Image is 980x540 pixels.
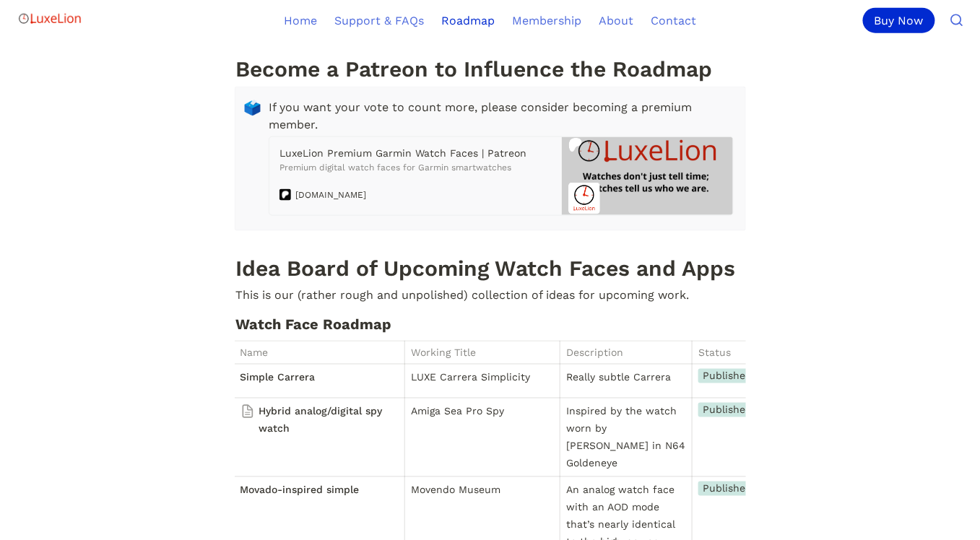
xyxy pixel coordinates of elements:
[411,403,554,420] p: Amiga Sea Pro Spy
[566,403,686,472] p: Inspired by the watch worn by [PERSON_NAME] in N64 Goldeneye
[269,137,733,215] a: LuxeLion Premium Garmin Watch Faces | PatreonPremium digital watch faces for Garmin smartwatches[...
[411,369,554,386] p: LUXE Carrera Simplicity
[698,347,831,358] div: Status
[279,146,562,160] h5: LuxeLion Premium Garmin Watch Faces | Patreon
[235,53,746,85] h1: Become a Patreon to Influence the Roadmap
[411,347,554,358] div: Working Title
[863,8,941,33] a: Buy Now
[243,99,261,116] span: 🗳️
[566,369,686,386] p: Really subtle Carrera
[240,369,399,386] a: Simple Carrera
[240,482,399,499] a: Movado-inspired simple
[566,347,686,358] div: Description
[240,403,399,437] a: Hybrid analog/digital spy watch
[698,403,756,417] span: Published
[295,189,366,201] p: [DOMAIN_NAME]
[235,284,746,308] p: This is our (rather rough and unpolished) collection of ideas for upcoming work.
[240,347,399,358] div: Name
[279,162,562,185] p: Premium digital watch faces for Garmin smartwatches
[411,482,554,499] p: Movendo Museum
[235,252,746,284] h1: Idea Board of Upcoming Watch Faces and Apps
[17,4,82,33] img: Logo
[698,482,756,496] span: Published
[698,369,756,383] span: Published
[269,99,734,134] span: If you want your vote to count more, please consider becoming a premium member.
[863,8,935,33] div: Buy Now
[562,137,732,215] img: LuxeLion Premium Garmin Watch Faces | Patreon
[236,315,392,333] span: Watch Face Roadmap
